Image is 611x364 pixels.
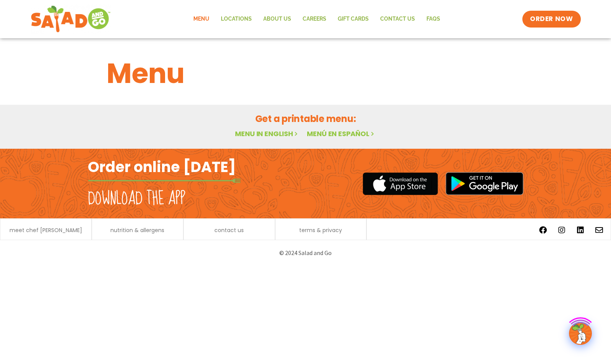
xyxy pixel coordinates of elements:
[88,158,236,176] h2: Order online [DATE]
[107,53,505,94] h1: Menu
[188,10,446,28] nav: Menu
[107,112,505,125] h2: Get a printable menu:
[88,179,241,183] img: fork
[299,227,342,233] a: terms & privacy
[530,15,573,24] span: ORDER NOW
[214,227,244,233] a: contact us
[363,171,438,196] img: appstore
[10,227,82,233] a: meet chef [PERSON_NAME]
[332,10,374,28] a: GIFT CARDS
[215,10,258,28] a: Locations
[235,129,299,138] a: Menu in English
[297,10,332,28] a: Careers
[446,172,523,195] img: google_play
[307,129,376,138] a: Menú en español
[92,248,520,258] p: © 2024 Salad and Go
[522,11,580,28] a: ORDER NOW
[374,10,421,28] a: Contact Us
[88,188,185,210] h2: Download the app
[31,4,111,34] img: new-SAG-logo-768×292
[110,227,164,233] a: nutrition & allergens
[421,10,446,28] a: FAQs
[188,10,215,28] a: Menu
[258,10,297,28] a: About Us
